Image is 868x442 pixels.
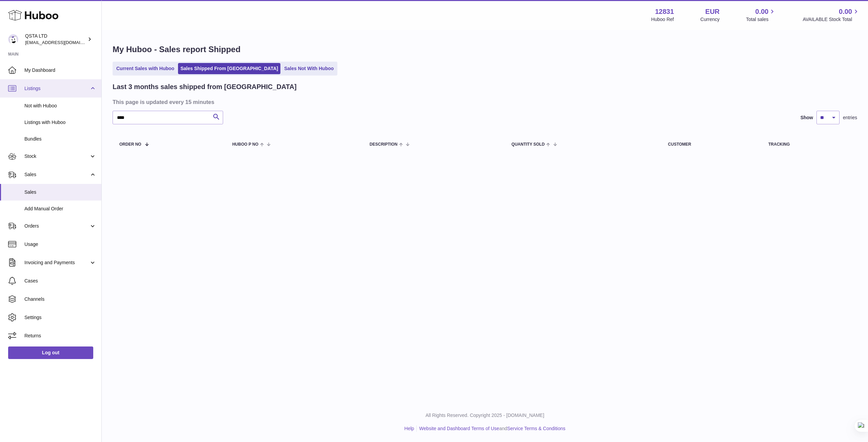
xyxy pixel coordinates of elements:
[24,189,96,195] span: Sales
[24,333,96,339] span: Returns
[113,98,855,106] h3: This page is updated every 15 minutes
[24,103,96,109] span: Not with Huboo
[25,33,86,46] div: QSTA LTD
[405,426,414,431] a: Help
[113,82,297,91] h2: Last 3 months sales shipped from [GEOGRAPHIC_DATA]
[843,114,857,121] span: entries
[24,171,89,178] span: Sales
[512,142,545,147] span: Quantity Sold
[668,142,755,147] div: Customer
[114,63,177,74] a: Current Sales with Huboo
[24,296,96,302] span: Channels
[25,40,100,45] span: [EMAIL_ADDRESS][DOMAIN_NAME]
[801,114,813,121] label: Show
[24,314,96,321] span: Settings
[113,44,857,55] h1: My Huboo - Sales report Shipped
[24,278,96,284] span: Cases
[370,142,397,147] span: Description
[24,223,89,229] span: Orders
[8,346,93,359] a: Log out
[24,119,96,126] span: Listings with Huboo
[24,85,89,92] span: Listings
[839,7,852,16] span: 0.00
[417,425,565,432] li: and
[768,142,850,147] div: Tracking
[803,16,860,23] span: AVAILABLE Stock Total
[803,7,860,23] a: 0.00 AVAILABLE Stock Total
[746,16,776,23] span: Total sales
[178,63,280,74] a: Sales Shipped From [GEOGRAPHIC_DATA]
[24,206,96,212] span: Add Manual Order
[746,7,776,23] a: 0.00 Total sales
[107,412,863,419] p: All Rights Reserved. Copyright 2025 - [DOMAIN_NAME]
[755,7,769,16] span: 0.00
[655,7,674,16] strong: 12831
[232,142,258,147] span: Huboo P no
[8,34,18,44] img: rodcp10@gmail.com
[24,259,89,266] span: Invoicing and Payments
[24,136,96,142] span: Bundles
[507,426,566,431] a: Service Terms & Conditions
[24,241,96,248] span: Usage
[119,142,141,147] span: Order No
[705,7,719,16] strong: EUR
[24,67,96,73] span: My Dashboard
[701,16,720,23] div: Currency
[282,63,336,74] a: Sales Not With Huboo
[24,153,89,160] span: Stock
[651,16,674,23] div: Huboo Ref
[419,426,499,431] a: Website and Dashboard Terms of Use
